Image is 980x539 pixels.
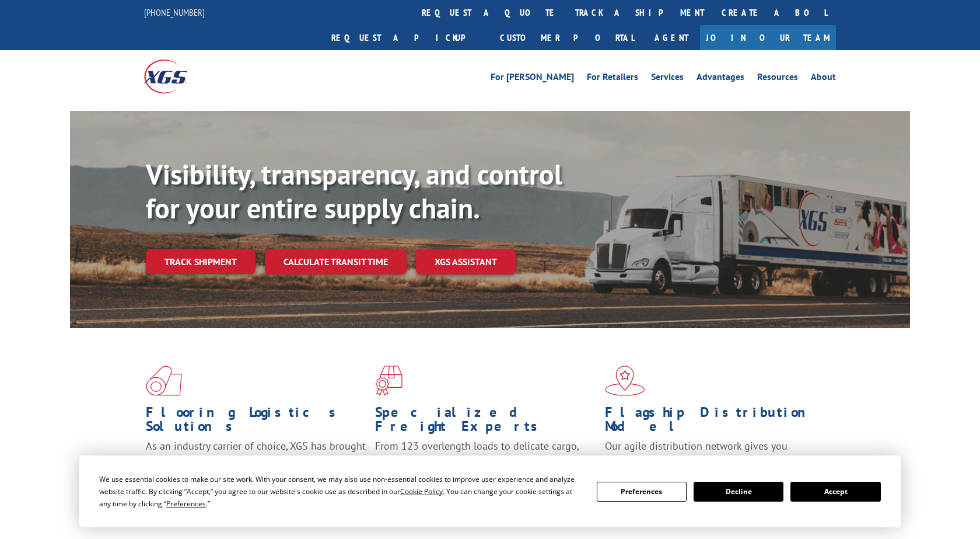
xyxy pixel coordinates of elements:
[146,405,366,439] h1: Flooring Logistics Solutions
[79,455,901,527] div: Cookie Consent Prompt
[146,439,366,481] span: As an industry carrier of choice, XGS has brought innovation and dedication to flooring logistics...
[491,72,574,85] a: For [PERSON_NAME]
[265,249,407,274] a: Calculate transit time
[651,72,684,85] a: Services
[146,156,562,226] b: Visibility, transparency, and control for your entire supply chain.
[375,439,596,491] p: From 123 overlength loads to delicate cargo, our experienced staff knows the best way to move you...
[375,366,402,396] img: xgs-icon-focused-on-flooring-red
[696,72,744,85] a: Advantages
[323,25,491,50] a: Request a pickup
[643,25,700,50] a: Agent
[790,482,880,502] button: Accept
[597,482,687,502] button: Preferences
[416,249,516,274] a: XGS ASSISTANT
[166,499,206,509] span: Preferences
[605,405,825,439] h1: Flagship Distribution Model
[694,482,783,502] button: Decline
[757,72,798,85] a: Resources
[400,486,443,496] span: Cookie Policy
[99,473,582,510] div: We use essential cookies to make our site work. With your consent, we may also use non-essential ...
[811,72,836,85] a: About
[605,366,645,396] img: xgs-icon-flagship-distribution-model-red
[700,25,836,50] a: Join Our Team
[375,405,596,439] h1: Specialized Freight Experts
[146,366,182,396] img: xgs-icon-total-supply-chain-intelligence-red
[491,25,643,50] a: Customer Portal
[146,249,256,274] a: Track shipment
[144,6,205,18] a: [PHONE_NUMBER]
[587,72,638,85] a: For Retailers
[605,439,820,467] span: Our agile distribution network gives you nationwide inventory management on demand.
